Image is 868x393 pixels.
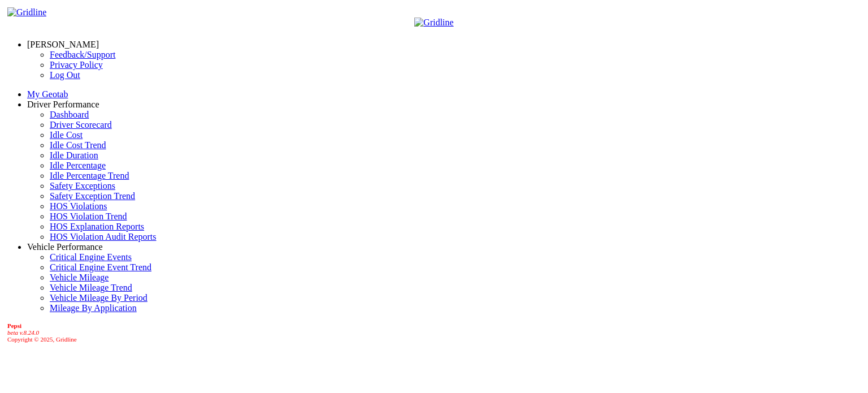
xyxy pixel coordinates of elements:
[50,283,132,292] a: Vehicle Mileage Trend
[50,222,144,231] a: HOS Explanation Reports
[50,150,98,160] a: Idle Duration
[50,232,157,241] a: HOS Violation Audit Reports
[7,322,863,343] div: Copyright © 2025, Gridline
[50,161,106,170] a: Idle Percentage
[50,50,115,59] a: Feedback/Support
[50,70,80,80] a: Log Out
[50,303,137,313] a: Mileage By Application
[27,40,99,49] a: [PERSON_NAME]
[414,18,453,28] img: Gridline
[50,120,112,129] a: Driver Scorecard
[50,171,129,180] a: Idle Percentage Trend
[27,89,68,99] a: My Geotab
[50,201,107,211] a: HOS Violations
[50,191,135,201] a: Safety Exception Trend
[50,130,83,140] a: Idle Cost
[50,60,103,70] a: Privacy Policy
[27,100,99,109] a: Driver Performance
[7,7,46,18] img: Gridline
[7,329,39,336] i: beta v.8.24.0
[50,252,132,262] a: Critical Engine Events
[50,273,108,282] a: Vehicle Mileage
[50,262,151,272] a: Critical Engine Event Trend
[50,140,106,150] a: Idle Cost Trend
[50,181,115,191] a: Safety Exceptions
[7,322,21,329] b: Pepsi
[50,293,147,303] a: Vehicle Mileage By Period
[50,110,89,119] a: Dashboard
[27,242,103,252] a: Vehicle Performance
[50,211,127,221] a: HOS Violation Trend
